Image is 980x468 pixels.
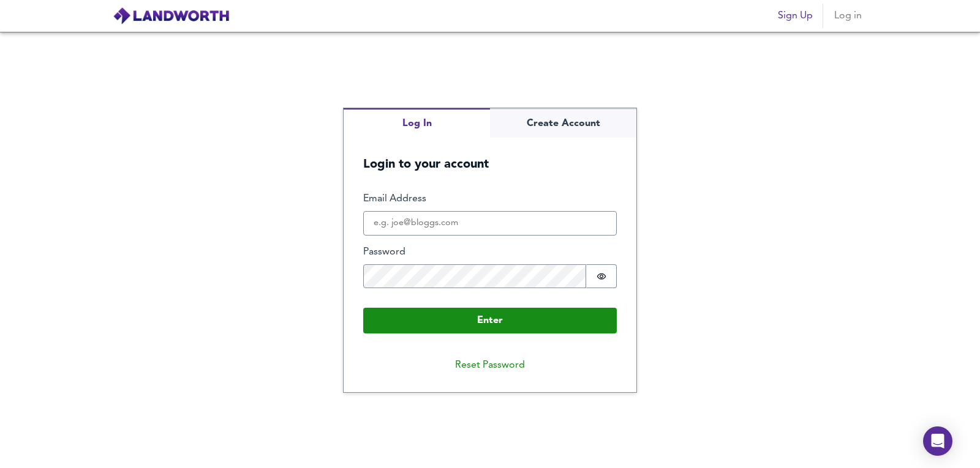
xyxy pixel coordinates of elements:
[113,7,230,25] img: logo
[778,7,813,24] span: Sign Up
[363,211,617,236] input: e.g. joe@bloggs.com
[828,4,867,28] button: Log in
[923,426,952,456] div: Open Intercom Messenger
[344,108,490,138] button: Log In
[586,264,617,289] button: Show password
[363,245,617,259] label: Password
[773,4,818,28] button: Sign Up
[833,7,862,24] span: Log in
[363,308,617,333] button: Enter
[445,353,535,377] button: Reset Password
[490,108,636,138] button: Create Account
[363,192,617,206] label: Email Address
[344,138,636,173] h5: Login to your account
